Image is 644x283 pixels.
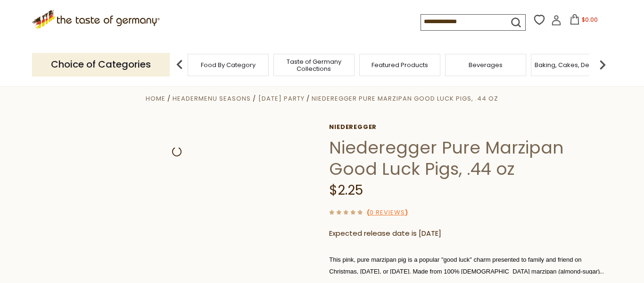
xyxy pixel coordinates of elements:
a: Beverages [469,61,503,69]
span: ( ) [367,208,408,217]
a: Food By Category [201,61,256,69]
p: Expected release date is [DATE] [329,228,605,240]
a: Niederegger [329,123,605,131]
p: Choice of Categories [32,53,170,76]
a: Home [146,94,165,103]
span: $0.00 [582,16,598,24]
button: $0.00 [563,14,603,28]
img: next arrow [593,55,612,74]
a: 0 Reviews [370,208,405,218]
span: $2.25 [329,181,363,199]
h1: Niederegger Pure Marzipan Good Luck Pigs, .44 oz [329,137,605,180]
a: Featured Products [372,61,428,69]
a: Taste of Germany Collections [276,58,352,72]
a: HeaderMenu Seasons [173,94,251,103]
a: Niederegger Pure Marzipan Good Luck Pigs, .44 oz [312,94,498,103]
a: [DATE] Party [258,94,305,103]
img: previous arrow [170,55,189,74]
a: Baking, Cakes, Desserts [535,61,608,69]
